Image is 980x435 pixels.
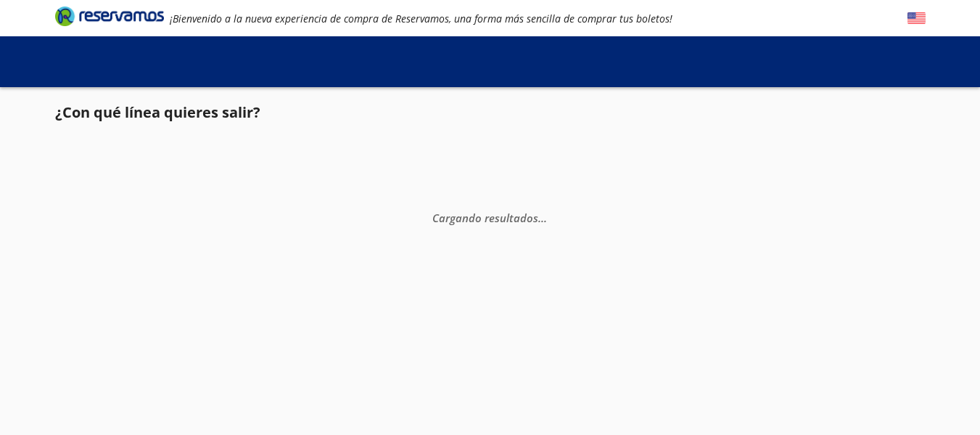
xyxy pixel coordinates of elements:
em: ¡Bienvenido a la nueva experiencia de compra de Reservamos, una forma más sencilla de comprar tus... [170,12,672,25]
em: Cargando resultados [432,210,547,224]
i: Brand Logo [55,5,164,27]
span: . [541,210,544,224]
span: . [544,210,547,224]
p: ¿Con qué línea quieres salir? [55,102,260,123]
span: . [538,210,541,224]
a: Brand Logo [55,5,164,31]
button: English [907,9,926,28]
